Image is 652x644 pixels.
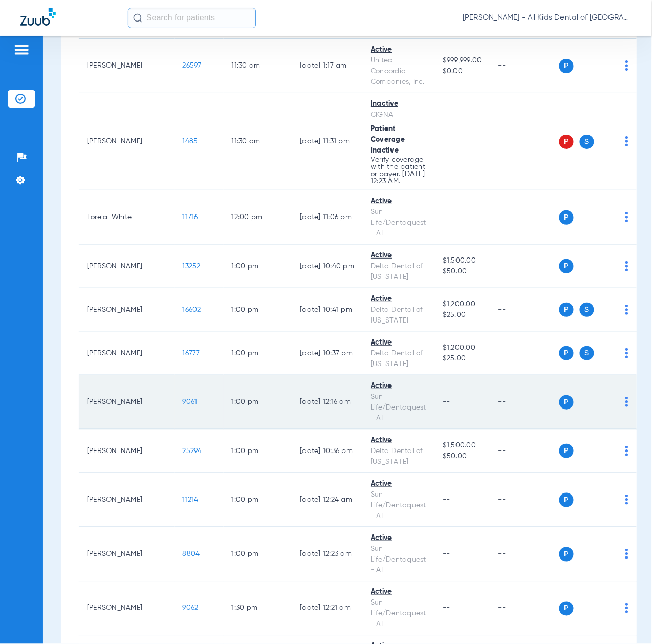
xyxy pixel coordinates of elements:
[292,375,363,430] td: [DATE] 12:16 AM
[580,346,594,360] span: S
[292,288,363,332] td: [DATE] 10:41 PM
[224,430,292,473] td: 1:00 PM
[371,125,405,154] span: Patient Coverage Inactive
[443,266,482,277] span: $50.00
[371,196,426,207] div: Active
[490,288,559,332] td: --
[224,288,292,332] td: 1:00 PM
[79,473,175,527] td: [PERSON_NAME]
[490,582,559,636] td: --
[371,598,426,630] div: Sun Life/Dentaquest - AI
[625,495,628,505] img: group-dot-blue.svg
[183,138,198,145] span: 1485
[183,496,199,503] span: 11214
[443,550,450,557] span: --
[490,190,559,245] td: --
[443,342,482,353] span: $1,200.00
[79,190,175,245] td: Lorelai White
[371,446,426,467] div: Delta Dental of [US_STATE]
[292,190,363,245] td: [DATE] 11:06 PM
[559,493,574,507] span: P
[371,587,426,598] div: Active
[292,582,363,636] td: [DATE] 12:21 AM
[128,8,256,28] input: Search for patients
[292,430,363,473] td: [DATE] 10:36 PM
[79,332,175,375] td: [PERSON_NAME]
[371,207,426,239] div: Sun Life/Dentaquest - AI
[490,332,559,375] td: --
[183,306,201,313] span: 16602
[371,544,426,576] div: Sun Life/Dentaquest - AI
[625,261,628,271] img: group-dot-blue.svg
[559,259,574,273] span: P
[602,446,613,456] img: x.svg
[79,375,175,430] td: [PERSON_NAME]
[224,473,292,527] td: 1:00 PM
[183,605,199,612] span: 9062
[371,381,426,392] div: Active
[224,375,292,430] td: 1:00 PM
[625,446,628,456] img: group-dot-blue.svg
[13,44,30,56] img: hamburger-icon
[224,332,292,375] td: 1:00 PM
[443,299,482,310] span: $1,200.00
[490,473,559,527] td: --
[559,346,574,360] span: P
[602,305,613,315] img: x.svg
[371,489,426,522] div: Sun Life/Dentaquest - AI
[183,263,201,270] span: 13252
[224,527,292,582] td: 1:00 PM
[183,350,200,357] span: 16777
[443,451,482,462] span: $50.00
[371,261,426,283] div: Delta Dental of [US_STATE]
[292,93,363,190] td: [DATE] 11:31 PM
[490,527,559,582] td: --
[183,213,198,221] span: 11716
[79,245,175,288] td: [PERSON_NAME]
[292,332,363,375] td: [DATE] 10:37 PM
[559,135,574,149] span: P
[625,348,628,358] img: group-dot-blue.svg
[490,93,559,190] td: --
[602,60,613,71] img: x.svg
[559,210,574,225] span: P
[79,527,175,582] td: [PERSON_NAME]
[443,213,450,221] span: --
[224,190,292,245] td: 12:00 PM
[443,310,482,320] span: $25.00
[371,348,426,370] div: Delta Dental of [US_STATE]
[292,245,363,288] td: [DATE] 10:40 PM
[292,39,363,93] td: [DATE] 1:17 AM
[602,549,613,559] img: x.svg
[224,582,292,636] td: 1:30 PM
[490,245,559,288] td: --
[371,250,426,261] div: Active
[20,8,56,26] img: Zuub Logo
[601,595,652,644] iframe: Chat Widget
[625,212,628,222] img: group-dot-blue.svg
[292,473,363,527] td: [DATE] 12:24 AM
[602,261,613,271] img: x.svg
[443,138,450,145] span: --
[559,59,574,73] span: P
[602,495,613,505] img: x.svg
[602,136,613,146] img: x.svg
[371,435,426,446] div: Active
[79,430,175,473] td: [PERSON_NAME]
[371,392,426,424] div: Sun Life/Dentaquest - AI
[580,135,594,149] span: S
[625,60,628,71] img: group-dot-blue.svg
[183,550,200,557] span: 8804
[559,602,574,616] span: P
[371,294,426,305] div: Active
[292,527,363,582] td: [DATE] 12:23 AM
[79,39,175,93] td: [PERSON_NAME]
[371,337,426,348] div: Active
[443,440,482,451] span: $1,500.00
[490,39,559,93] td: --
[490,375,559,430] td: --
[602,397,613,407] img: x.svg
[133,13,142,23] img: Search Icon
[625,549,628,559] img: group-dot-blue.svg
